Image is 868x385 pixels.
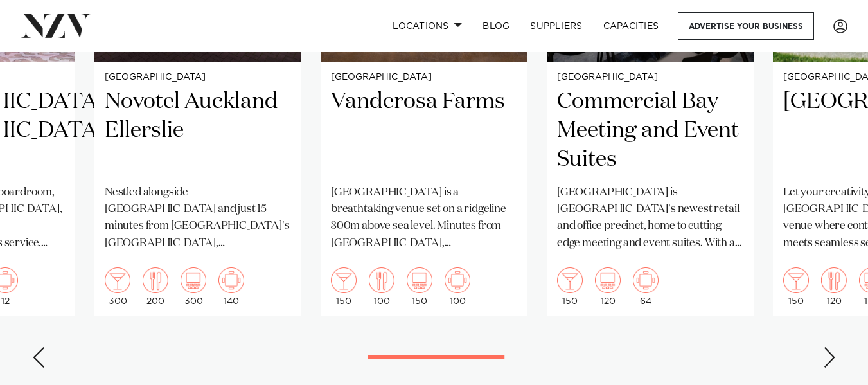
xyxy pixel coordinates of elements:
div: 150 [407,267,432,306]
small: [GEOGRAPHIC_DATA] [331,73,517,82]
img: meeting.png [218,267,244,293]
img: cocktail.png [331,267,357,293]
img: meeting.png [633,267,659,293]
a: Locations [382,12,472,40]
div: 120 [595,267,621,306]
small: [GEOGRAPHIC_DATA] [105,73,291,82]
img: dining.png [143,267,168,293]
img: dining.png [369,267,394,293]
div: 200 [143,267,168,306]
div: 64 [633,267,659,306]
img: nzv-logo.png [21,14,91,37]
a: Capacities [593,12,669,40]
small: [GEOGRAPHIC_DATA] [557,73,743,82]
div: 300 [181,267,206,306]
img: cocktail.png [105,267,130,293]
div: 100 [445,267,470,306]
div: 150 [557,267,583,306]
a: Advertise your business [678,12,814,40]
div: 150 [331,267,357,306]
h2: Novotel Auckland Ellerslie [105,87,291,174]
div: 300 [105,267,130,306]
a: SUPPLIERS [520,12,592,40]
img: theatre.png [595,267,621,293]
div: 150 [783,267,809,306]
h2: Vanderosa Farms [331,87,517,174]
div: 120 [821,267,847,306]
img: dining.png [821,267,847,293]
p: [GEOGRAPHIC_DATA] is [GEOGRAPHIC_DATA]'s newest retail and office precinct, home to cutting-edge ... [557,184,743,252]
p: [GEOGRAPHIC_DATA] is a breathtaking venue set on a ridgeline 300m above sea level. Minutes from [... [331,184,517,252]
a: BLOG [472,12,520,40]
div: 100 [369,267,394,306]
h2: Commercial Bay Meeting and Event Suites [557,87,743,174]
img: theatre.png [407,267,432,293]
div: 140 [218,267,244,306]
img: cocktail.png [557,267,583,293]
p: Nestled alongside [GEOGRAPHIC_DATA] and just 15 minutes from [GEOGRAPHIC_DATA]'s [GEOGRAPHIC_DATA... [105,184,291,252]
img: meeting.png [445,267,470,293]
img: theatre.png [181,267,206,293]
img: cocktail.png [783,267,809,293]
